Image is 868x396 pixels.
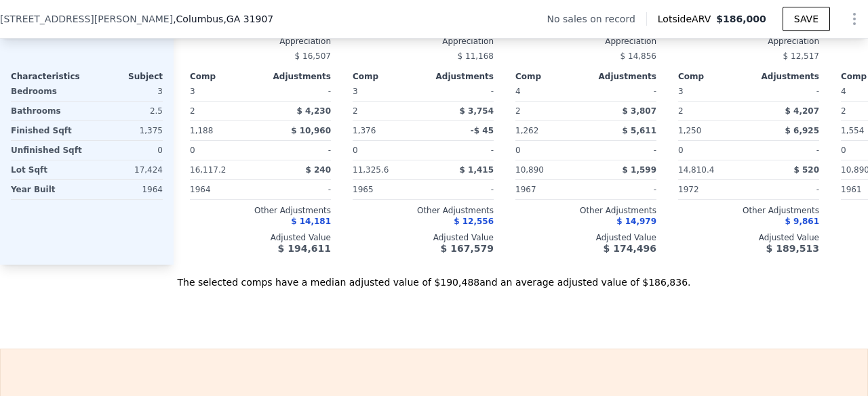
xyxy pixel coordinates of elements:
[623,126,656,135] span: $ 5,611
[841,146,846,155] span: 0
[11,82,84,101] div: Bedrooms
[87,71,163,82] div: Subject
[766,243,819,254] span: $ 189,513
[297,106,331,116] span: $ 4,230
[426,180,494,199] div: -
[353,36,494,47] div: Appreciation
[11,71,87,82] div: Characteristics
[678,205,819,216] div: Other Adjustments
[604,243,656,254] span: $ 174,496
[11,102,84,120] div: Bathrooms
[190,180,258,199] div: 1964
[353,232,494,243] div: Adjusted Value
[623,165,656,175] span: $ 1,599
[423,71,494,82] div: Adjustments
[515,87,521,96] span: 4
[515,205,656,216] div: Other Adjustments
[616,217,656,226] span: $ 14,979
[353,165,389,175] span: 11,325.6
[589,82,656,101] div: -
[785,106,819,116] span: $ 4,207
[515,71,586,82] div: Comp
[278,243,331,254] span: $ 194,611
[460,165,494,175] span: $ 1,415
[783,51,819,61] span: $ 12,517
[678,36,819,47] div: Appreciation
[547,12,646,26] div: No sales on record
[471,126,494,135] span: -$ 45
[353,102,420,120] div: 2
[751,141,819,160] div: -
[678,126,701,135] span: 1,250
[841,126,864,135] span: 1,554
[515,126,538,135] span: 1,262
[353,205,494,216] div: Other Adjustments
[190,232,331,243] div: Adjusted Value
[305,165,331,175] span: $ 240
[515,102,583,120] div: 2
[11,160,84,179] div: Lot Sqft
[353,126,376,135] span: 1,376
[515,165,544,175] span: 10,890
[658,12,716,26] span: Lotside ARV
[785,126,819,135] span: $ 6,925
[515,232,656,243] div: Adjusted Value
[460,106,494,116] span: $ 3,754
[173,12,273,26] span: , Columbus
[263,180,331,199] div: -
[678,146,684,155] span: 0
[678,232,819,243] div: Adjusted Value
[11,121,84,140] div: Finished Sqft
[515,146,521,155] span: 0
[190,71,260,82] div: Comp
[620,51,656,61] span: $ 14,856
[90,82,163,101] div: 3
[223,14,273,24] span: , GA 31907
[716,14,766,24] span: $186,000
[353,146,358,155] span: 0
[190,102,258,120] div: 2
[793,165,819,175] span: $ 520
[458,51,494,61] span: $ 11,168
[90,141,163,160] div: 0
[441,243,494,254] span: $ 167,579
[751,180,819,199] div: -
[190,205,331,216] div: Other Adjustments
[515,180,583,199] div: 1967
[190,36,331,47] div: Appreciation
[295,51,331,61] span: $ 16,507
[589,141,656,160] div: -
[841,5,868,32] button: Show Options
[751,82,819,101] div: -
[749,71,819,82] div: Adjustments
[841,87,846,96] span: 4
[589,180,656,199] div: -
[515,36,656,47] div: Appreciation
[678,165,714,175] span: 14,810.4
[90,102,163,120] div: 2.5
[263,82,331,101] div: -
[785,217,819,226] span: $ 9,861
[586,71,656,82] div: Adjustments
[426,82,494,101] div: -
[260,71,331,82] div: Adjustments
[90,180,163,199] div: 1964
[678,87,684,96] span: 3
[678,71,749,82] div: Comp
[353,180,420,199] div: 1965
[426,141,494,160] div: -
[291,217,331,226] span: $ 14,181
[90,160,163,179] div: 17,424
[623,106,656,116] span: $ 3,807
[783,7,830,31] button: SAVE
[190,87,195,96] span: 3
[353,87,358,96] span: 3
[353,71,423,82] div: Comp
[678,102,746,120] div: 2
[678,180,746,199] div: 1972
[291,126,331,135] span: $ 10,960
[90,121,163,140] div: 1,375
[454,217,494,226] span: $ 12,556
[190,165,226,175] span: 16,117.2
[11,180,84,199] div: Year Built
